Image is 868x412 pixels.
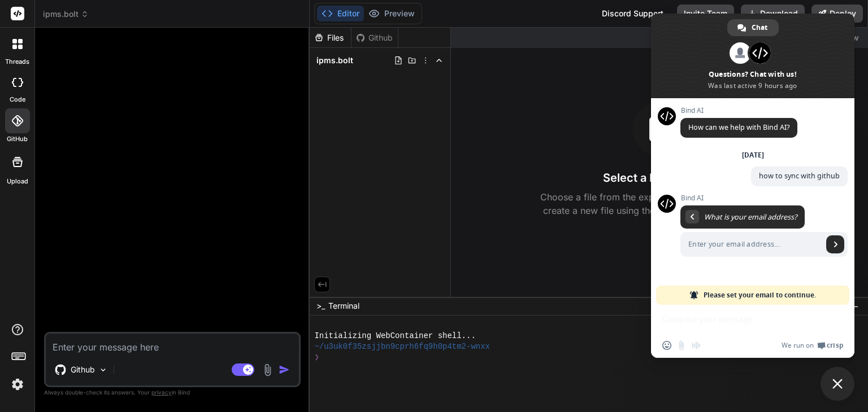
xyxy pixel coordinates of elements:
[680,232,823,257] input: Enter your email address...
[8,375,27,394] img: settings
[752,19,767,36] span: Chat
[704,212,797,222] span: What is your email address?
[316,300,325,312] span: >_
[603,170,716,186] h3: Select a File to Begin
[314,331,475,341] span: Initializing WebContainer shell...
[151,389,172,396] span: privacy
[10,95,25,104] label: code
[850,297,861,315] button: −
[317,6,364,21] button: Editor
[759,171,840,181] span: how to sync with github
[328,300,359,312] span: Terminal
[662,341,671,350] span: Insert an emoji
[98,365,108,375] img: Pick Models
[533,190,786,217] p: Choose a file from the explorer to start editing. You can create a new file using the + button in...
[314,341,490,352] span: ~/u3uk0f35zsjjbn9cprh6fq9h0p4tm2-wnxx
[316,55,353,66] span: ipms.bolt
[5,57,29,67] label: threads
[261,363,274,376] img: attachment
[677,5,734,23] button: Invite Team
[704,286,816,305] span: Please set your email to continue.
[685,210,699,223] div: Return to message
[782,341,843,350] a: We run onCrisp
[7,134,28,144] label: GitHub
[595,5,670,23] div: Discord Support
[821,367,854,401] div: Close chat
[688,122,789,132] span: How can we help with Bind AI?
[310,32,351,43] div: Files
[727,19,779,36] div: Chat
[827,341,843,350] span: Crisp
[44,387,301,398] p: Always double-check its answers. Your in Bind
[853,300,859,312] span: −
[314,352,320,363] span: ❯
[811,5,863,23] button: Deploy
[279,364,290,375] img: icon
[71,364,95,375] p: Github
[43,8,89,20] span: ipms.bolt
[680,194,848,202] span: Bind AI
[351,32,398,43] div: Github
[826,235,844,253] span: Send
[782,341,814,350] span: We run on
[364,6,419,21] button: Preview
[680,107,797,115] span: Bind AI
[7,177,28,186] label: Upload
[742,152,764,159] div: [DATE]
[741,5,805,23] button: Download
